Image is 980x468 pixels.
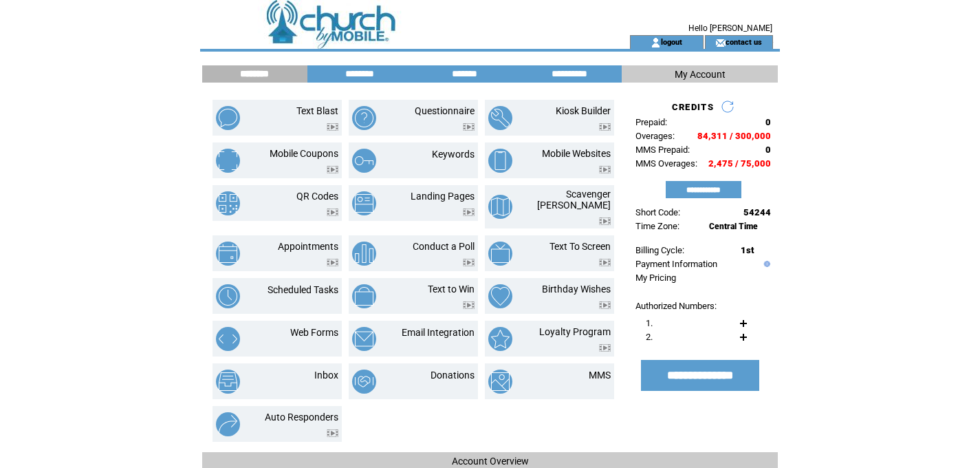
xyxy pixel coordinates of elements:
span: 2. [646,332,653,342]
img: account_icon.gif [651,37,661,48]
img: video.png [327,166,338,173]
img: video.png [327,429,338,437]
a: Loyalty Program [539,326,611,337]
span: Hello [PERSON_NAME] [688,23,772,33]
img: video.png [599,344,611,352]
span: MMS Overages: [635,158,697,169]
a: Donations [431,370,475,381]
img: qr-codes.png [216,191,240,215]
img: video.png [327,209,338,216]
img: video.png [599,217,611,225]
img: text-to-screen.png [488,242,512,266]
span: 0 [765,145,771,155]
img: video.png [599,301,611,309]
a: MMS [589,370,611,381]
span: 0 [765,117,771,127]
img: video.png [463,259,475,266]
a: Inbox [314,370,338,381]
a: QR Codes [296,191,338,202]
img: video.png [599,123,611,131]
img: inbox.png [216,370,240,394]
img: loyalty-program.png [488,327,512,351]
a: Mobile Coupons [270,148,338,159]
a: Text Blast [296,105,338,116]
a: Conduct a Poll [413,241,475,252]
span: 84,311 / 300,000 [697,131,771,141]
span: Prepaid: [635,117,667,127]
img: video.png [463,301,475,309]
span: My Account [675,69,726,80]
span: 2,475 / 75,000 [708,158,771,169]
span: 54244 [743,207,771,217]
img: video.png [463,209,475,216]
img: help.gif [761,261,770,267]
img: appointments.png [216,242,240,266]
span: 1. [646,318,653,328]
a: Text to Win [428,284,475,295]
img: landing-pages.png [352,191,376,215]
span: Account Overview [452,456,529,467]
a: Scheduled Tasks [268,284,338,295]
span: Overages: [635,131,675,141]
a: Birthday Wishes [542,284,611,295]
span: Billing Cycle: [635,245,684,255]
img: scavenger-hunt.png [488,195,512,219]
img: text-blast.png [216,106,240,130]
span: 1st [741,245,754,255]
img: video.png [599,166,611,173]
img: text-to-win.png [352,284,376,308]
a: Text To Screen [549,241,611,252]
a: Mobile Websites [542,148,611,159]
a: Keywords [432,149,475,160]
a: Web Forms [290,327,338,338]
img: web-forms.png [216,327,240,351]
img: video.png [599,259,611,266]
a: Email Integration [402,327,475,338]
img: questionnaire.png [352,106,376,130]
a: Appointments [278,241,338,252]
img: mobile-coupons.png [216,149,240,173]
img: conduct-a-poll.png [352,242,376,266]
img: keywords.png [352,149,376,173]
a: Questionnaire [415,105,475,116]
img: kiosk-builder.png [488,106,512,130]
img: donations.png [352,370,376,394]
img: contact_us_icon.gif [715,37,726,48]
img: email-integration.png [352,327,376,351]
a: contact us [726,37,762,46]
img: birthday-wishes.png [488,284,512,308]
span: Short Code: [635,207,680,217]
a: My Pricing [635,273,676,283]
a: Kiosk Builder [556,105,611,116]
a: Landing Pages [411,191,475,202]
span: Time Zone: [635,221,679,231]
img: mobile-websites.png [488,149,512,173]
img: auto-responders.png [216,412,240,436]
a: Auto Responders [265,412,338,423]
span: CREDITS [672,102,714,112]
a: Payment Information [635,259,717,269]
a: logout [661,37,682,46]
span: Central Time [709,222,758,231]
span: Authorized Numbers: [635,301,717,311]
span: MMS Prepaid: [635,145,690,155]
img: scheduled-tasks.png [216,284,240,308]
img: video.png [327,123,338,131]
img: video.png [327,259,338,266]
a: Scavenger [PERSON_NAME] [537,189,611,211]
img: video.png [463,123,475,131]
img: mms.png [488,370,512,394]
